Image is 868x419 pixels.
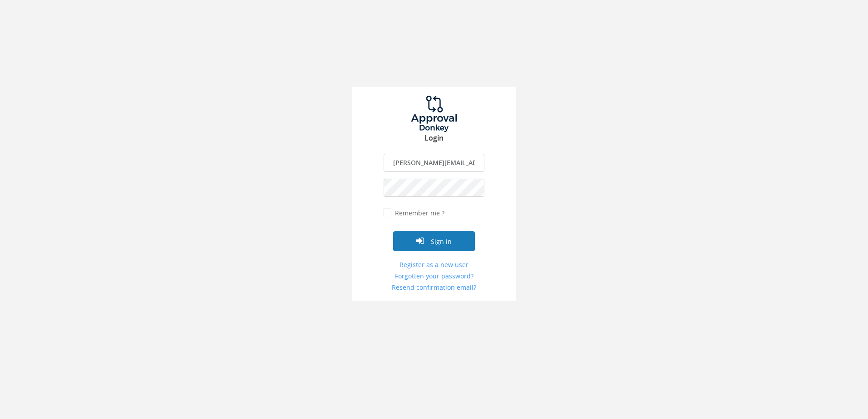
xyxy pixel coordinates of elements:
[352,134,516,142] h3: Login
[384,154,484,172] input: Enter your Email
[393,231,475,251] button: Sign in
[384,283,484,292] a: Resend confirmation email?
[384,260,484,269] a: Register as a new user
[393,209,444,218] label: Remember me ?
[400,96,468,132] img: logo.png
[384,272,484,281] a: Forgotten your password?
